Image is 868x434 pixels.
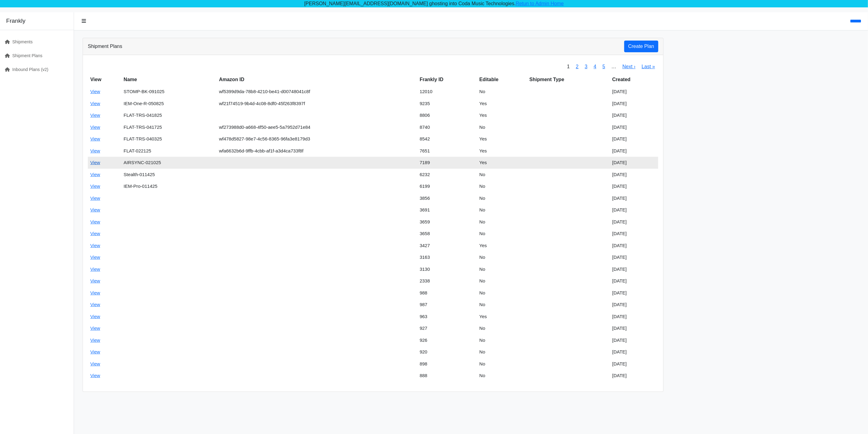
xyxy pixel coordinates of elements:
td: wf478d5827-98e7-4c56-8365-96fa3e8179d3 [216,133,417,145]
a: View [90,207,100,212]
td: [DATE] [610,251,658,263]
td: [DATE] [610,204,658,216]
td: 6199 [417,180,477,192]
td: [DATE] [610,216,658,228]
td: [DATE] [610,109,658,121]
a: Next › [622,64,636,69]
a: View [90,254,100,260]
td: No [477,204,527,216]
td: 3658 [417,228,477,240]
td: [DATE] [610,192,658,204]
td: 8740 [417,121,477,133]
a: View [90,136,100,141]
td: STOMP-BK-091025 [121,86,217,98]
td: wf21f74519-9b4d-4c08-8df0-45f263f8397f [216,98,417,110]
a: 2 [576,64,579,69]
td: [DATE] [610,133,658,145]
td: IEM-One-R-050825 [121,98,217,110]
td: 3856 [417,192,477,204]
td: [DATE] [610,299,658,311]
th: Shipment Type [527,73,610,86]
td: 12010 [417,86,477,98]
a: 4 [594,64,596,69]
td: No [477,192,527,204]
a: View [90,373,100,378]
td: [DATE] [610,121,658,133]
td: FLAT-TRS-040325 [121,133,217,145]
td: 920 [417,346,477,358]
td: No [477,216,527,228]
td: [DATE] [610,287,658,299]
span: … [608,60,619,73]
td: [DATE] [610,157,658,169]
td: No [477,275,527,287]
td: 888 [417,370,477,382]
td: Yes [477,98,527,110]
td: wfa6632b6d-9ffb-4cbb-af1f-a3d4ca733f8f [216,145,417,157]
td: [DATE] [610,240,658,252]
td: 3130 [417,263,477,275]
a: View [90,101,100,106]
td: No [477,180,527,192]
td: 8806 [417,109,477,121]
td: [DATE] [610,86,658,98]
span: 1 [564,60,573,73]
nav: pager [564,60,658,73]
td: FLAT-TRS-041725 [121,121,217,133]
td: 898 [417,358,477,370]
td: No [477,169,527,181]
a: View [90,314,100,319]
a: Last » [642,64,655,69]
th: Amazon ID [216,73,417,86]
a: Retun to Admin Home [516,1,564,6]
td: 926 [417,334,477,346]
td: No [477,370,527,382]
td: [DATE] [610,322,658,334]
a: View [90,290,100,295]
td: No [477,358,527,370]
td: No [477,287,527,299]
a: View [90,361,100,366]
a: 3 [585,64,588,69]
td: No [477,86,527,98]
td: [DATE] [610,263,658,275]
td: wf273988d0-a668-4f50-aee5-5a7952d71e84 [216,121,417,133]
td: No [477,334,527,346]
td: No [477,121,527,133]
td: Yes [477,109,527,121]
td: FLAT-022125 [121,145,217,157]
button: Create Plan [624,41,658,52]
td: [DATE] [610,370,658,382]
a: View [90,219,100,224]
td: IEM-Pro-011425 [121,180,217,192]
td: [DATE] [610,275,658,287]
a: View [90,112,100,118]
a: View [90,172,100,177]
td: [DATE] [610,346,658,358]
td: 7189 [417,157,477,169]
a: View [90,160,100,165]
td: [DATE] [610,98,658,110]
a: View [90,124,100,130]
td: Yes [477,157,527,169]
td: FLAT-TRS-041825 [121,109,217,121]
th: Created [610,73,658,86]
td: Yes [477,133,527,145]
td: Yes [477,311,527,323]
td: No [477,346,527,358]
th: Name [121,73,217,86]
td: [DATE] [610,358,658,370]
a: View [90,195,100,201]
a: View [90,349,100,354]
td: 3163 [417,251,477,263]
td: [DATE] [610,180,658,192]
a: View [90,278,100,283]
td: 963 [417,311,477,323]
td: [DATE] [610,334,658,346]
td: Yes [477,145,527,157]
td: No [477,263,527,275]
td: 987 [417,299,477,311]
a: 5 [602,64,605,69]
a: View [90,325,100,331]
th: Editable [477,73,527,86]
